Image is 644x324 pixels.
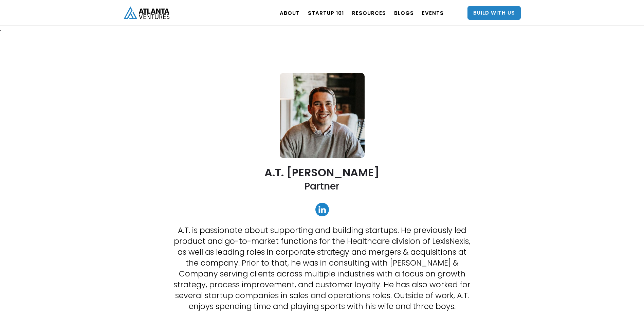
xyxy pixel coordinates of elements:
[308,3,344,22] a: Startup 101
[305,180,339,193] h2: Partner
[264,166,380,178] h2: A.T. [PERSON_NAME]
[422,3,444,22] a: EVENTS
[171,225,473,312] p: A.T. is passionate about supporting and building startups. He previously led product and go-to-ma...
[280,3,300,22] a: ABOUT
[467,6,521,20] a: Build With Us
[352,3,386,22] a: RESOURCES
[394,3,414,22] a: BLOGS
